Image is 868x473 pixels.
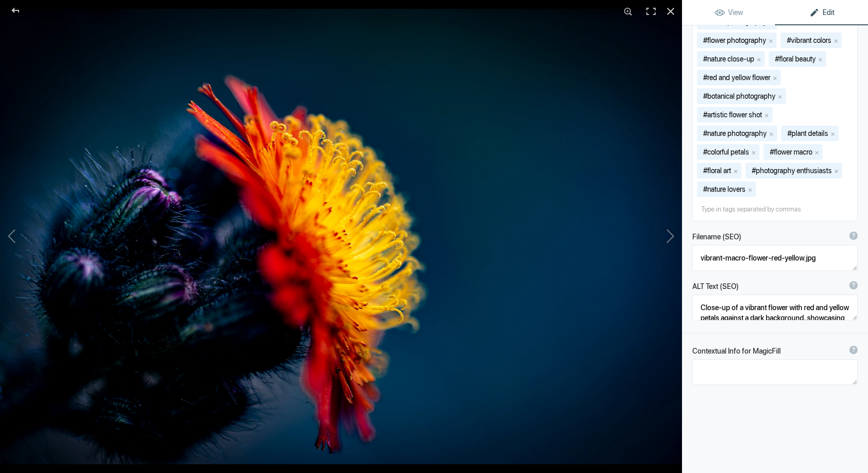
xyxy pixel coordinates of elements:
[698,200,852,218] input: Type in tags separated by commas
[697,70,781,85] mat-chip: #red and yellow flower
[692,232,741,242] b: Filename (SEO)
[605,151,682,322] button: Next (arrow right)
[697,88,786,104] mat-chip: #botanical photography
[747,186,754,193] button: x
[809,8,834,17] span: Edit
[697,163,741,178] mat-chip: #floral art
[692,281,739,292] b: ALT Text (SEO)
[777,93,784,100] button: x
[829,130,836,137] button: x
[849,232,858,240] div: ?
[732,167,739,174] button: x
[781,126,839,141] mat-chip: #plant details
[746,163,842,178] mat-chip: #photography enthusiasts
[849,346,858,354] div: ?
[697,107,772,123] mat-chip: #artistic flower shot
[755,55,763,63] button: x
[817,55,824,63] button: x
[832,37,840,44] button: x
[781,33,842,48] mat-chip: #vibrant colors
[697,51,765,67] mat-chip: #nature close-up
[692,346,781,356] b: Contextual Info for MagicFill
[849,281,858,289] div: ?
[813,148,820,156] button: x
[697,144,760,160] mat-chip: #colorful petals
[715,8,743,17] span: View
[697,181,756,197] mat-chip: #nature lovers
[767,37,774,44] button: x
[763,111,770,118] button: x
[833,167,840,174] button: x
[768,130,775,137] button: x
[771,74,779,81] button: x
[697,33,777,48] mat-chip: #flower photography
[769,51,826,67] mat-chip: #floral beauty
[697,126,777,141] mat-chip: #nature photography
[764,144,823,160] mat-chip: #flower macro
[750,148,757,156] button: x
[768,18,775,25] button: x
